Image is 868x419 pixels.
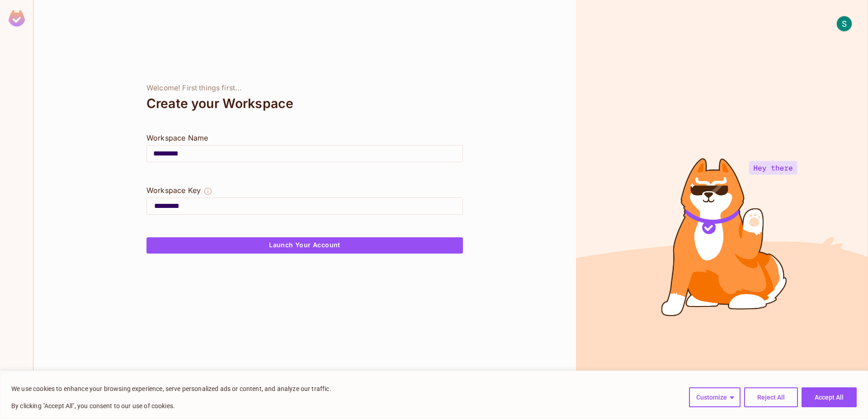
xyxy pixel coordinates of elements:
div: Workspace Key [146,185,201,196]
div: Workspace Name [146,132,463,143]
img: Stine Nebsager [837,16,852,31]
img: SReyMgAAAABJRU5ErkJggg== [9,10,25,27]
button: Reject All [744,387,798,407]
p: By clicking "Accept All", you consent to our use of cookies. [11,400,331,411]
div: Welcome! First things first... [146,84,463,93]
button: Launch Your Account [146,237,463,254]
div: Create your Workspace [146,93,463,114]
button: Customize [689,387,741,407]
p: We use cookies to enhance your browsing experience, serve personalized ads or content, and analyz... [11,383,331,394]
button: Accept All [802,387,857,407]
button: The Workspace Key is unique, and serves as the identifier of your workspace. [203,185,212,198]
